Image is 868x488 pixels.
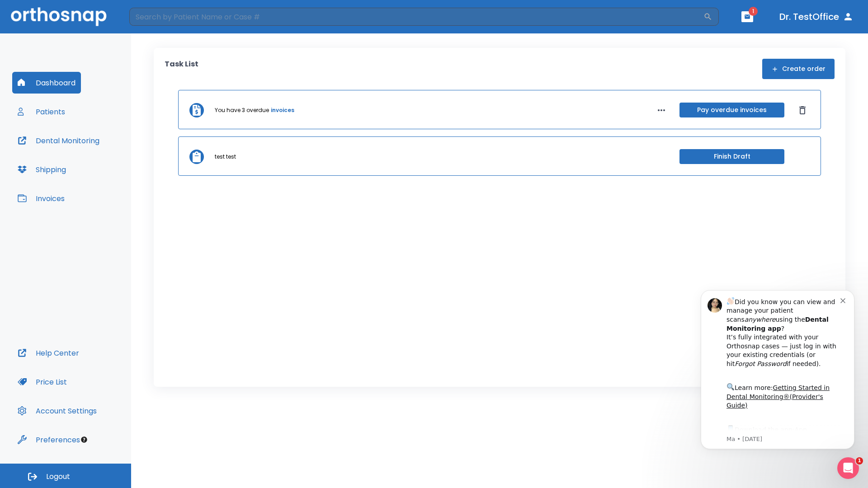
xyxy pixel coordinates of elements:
[795,103,810,117] button: Dismiss
[12,429,85,450] button: Preferences
[679,149,784,164] button: Finish Draft
[687,279,868,483] iframe: Intercom notifications message
[12,400,102,422] button: Account Settings
[776,9,857,25] button: Dr. TestOffice
[12,159,71,180] button: Shipping
[12,371,72,393] button: Price List
[215,153,236,161] p: test test
[12,342,85,364] button: Help Center
[165,59,198,79] p: Task List
[762,59,835,79] button: Create order
[837,457,859,479] iframe: Intercom live chat
[11,7,107,26] img: Orthosnap
[215,106,269,114] p: You have 3 overdue
[12,188,70,209] button: Invoices
[12,101,71,122] button: Patients
[271,106,294,114] a: invoices
[679,103,784,117] button: Pay overdue invoices
[749,7,758,16] span: 1
[12,72,81,94] button: Dashboard
[856,457,863,465] span: 1
[12,130,105,151] button: Dental Monitoring
[129,8,703,26] input: Search by Patient Name or Case #
[80,436,88,444] div: Tooltip anchor
[46,472,70,482] span: Logout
